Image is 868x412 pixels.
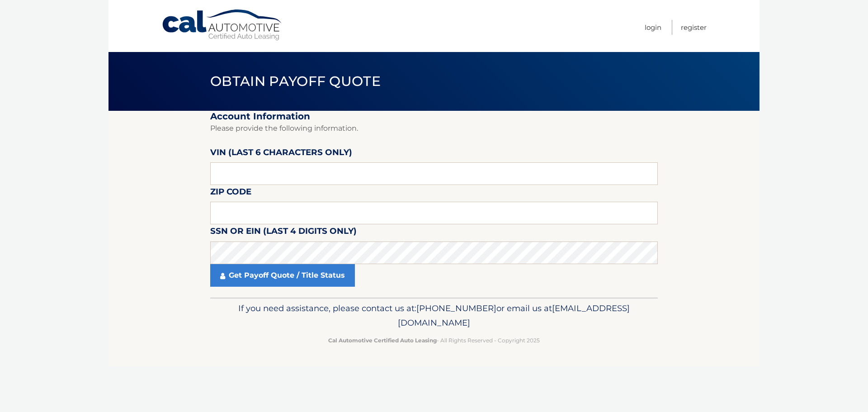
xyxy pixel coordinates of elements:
p: Please provide the following information. [210,122,658,135]
strong: Cal Automotive Certified Auto Leasing [328,337,437,344]
p: If you need assistance, please contact us at: or email us at [216,301,652,330]
h2: Account Information [210,111,658,122]
label: VIN (last 6 characters only) [210,146,352,162]
a: Register [681,20,707,35]
a: Login [645,20,661,35]
label: SSN or EIN (last 4 digits only) [210,224,357,241]
a: Cal Automotive [161,9,283,41]
label: Zip Code [210,185,251,202]
p: - All Rights Reserved - Copyright 2025 [216,336,652,345]
span: [PHONE_NUMBER] [416,303,496,313]
span: Obtain Payoff Quote [210,73,381,90]
a: Get Payoff Quote / Title Status [210,264,355,287]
